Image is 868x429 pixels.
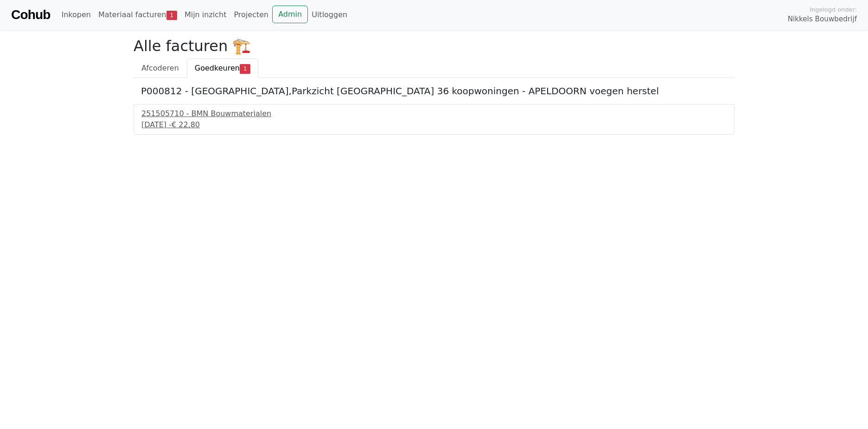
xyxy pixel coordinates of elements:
span: Goedkeuren [195,64,240,72]
span: € 22,80 [172,120,200,129]
a: Cohub [11,4,50,26]
a: Projecten [230,6,272,24]
span: Ingelogd onder: [810,5,857,14]
a: 251505710 - BMN Bouwmaterialen[DATE] -€ 22,80 [141,108,727,130]
span: 1 [166,11,177,20]
span: Afcoderen [141,64,179,72]
a: Mijn inzicht [181,6,230,24]
h5: P000812 - [GEOGRAPHIC_DATA],Parkzicht [GEOGRAPHIC_DATA] 36 koopwoningen - APELDOORN voegen herstel [141,85,727,97]
a: Uitloggen [308,6,351,24]
div: 251505710 - BMN Bouwmaterialen [141,108,727,119]
a: Afcoderen [134,58,187,78]
h2: Alle facturen 🏗️ [134,37,734,55]
a: Admin [272,6,308,23]
div: [DATE] - [141,119,727,130]
a: Goedkeuren1 [187,58,258,78]
span: Nikkels Bouwbedrijf [788,14,857,25]
span: 1 [240,64,250,73]
a: Inkopen [57,6,94,24]
a: Materiaal facturen1 [95,6,181,24]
